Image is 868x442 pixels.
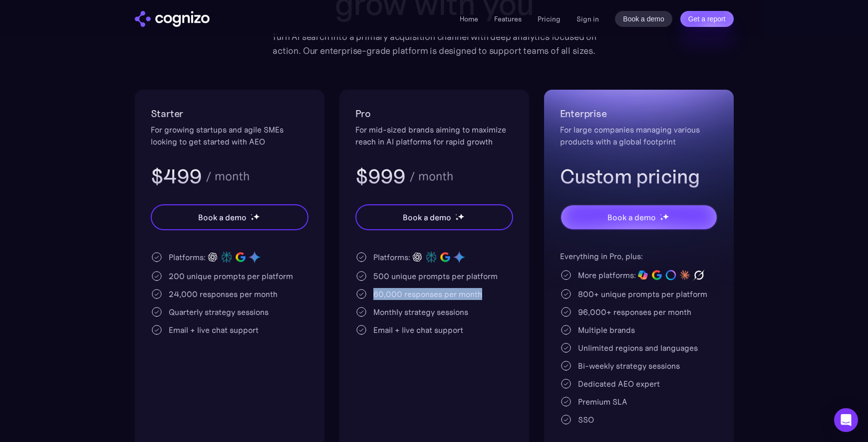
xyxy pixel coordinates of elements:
[615,11,672,27] a: Book a demo
[578,360,680,372] div: Bi-weekly strategy sessions
[151,124,308,147] div: For growing startups and agile SMEs looking to get started with AEO
[169,306,269,318] div: Quarterly strategy sessions
[373,306,468,318] div: Monthly strategy sessions
[494,14,522,23] a: Features
[560,124,718,147] div: For large companies managing various products with a global footprint
[403,211,451,223] div: Book a demo
[355,124,513,147] div: For mid-sized brands aiming to maximize reach in AI platforms for rapid growth
[373,324,463,336] div: Email + live chat support
[538,14,561,23] a: Pricing
[355,204,513,230] a: Book a demostarstarstar
[578,306,691,318] div: 96,000+ responses per month
[578,396,627,408] div: Premium SLA
[662,213,669,220] img: star
[169,270,293,282] div: 200 unique prompts per platform
[607,211,655,223] div: Book a demo
[409,170,453,182] div: / month
[660,214,661,215] img: star
[135,11,210,27] img: cognizo logo
[578,414,594,426] div: SSO
[458,213,464,220] img: star
[560,106,718,122] h2: Enterprise
[660,217,663,221] img: star
[265,30,604,58] div: Turn AI search into a primary acquisition channel with deep analytics focused on action. Our ente...
[135,11,210,27] a: home
[169,324,259,336] div: Email + live chat support
[560,204,718,230] a: Book a demostarstarstar
[578,269,636,281] div: More platforms:
[151,204,308,230] a: Book a demostarstarstar
[373,270,498,282] div: 500 unique prompts per platform
[206,170,250,182] div: / month
[834,408,858,432] div: Open Intercom Messenger
[169,288,278,300] div: 24,000 responses per month
[151,106,308,122] h2: Starter
[560,250,718,262] div: Everything in Pro, plus:
[253,213,260,220] img: star
[373,251,410,263] div: Platforms:
[455,217,459,221] img: star
[151,163,202,189] h3: $499
[169,251,206,263] div: Platforms:
[355,106,513,122] h2: Pro
[578,288,707,300] div: 800+ unique prompts per platform
[680,11,734,27] a: Get a report
[578,342,698,354] div: Unlimited regions and languages
[577,13,599,25] a: Sign in
[198,211,246,223] div: Book a demo
[373,288,482,300] div: 60,000 responses per month
[578,324,635,336] div: Multiple brands
[578,378,660,390] div: Dedicated AEO expert
[460,14,478,23] a: Home
[251,217,254,221] img: star
[560,163,718,189] h3: Custom pricing
[455,214,457,215] img: star
[355,163,406,189] h3: $999
[251,214,252,215] img: star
